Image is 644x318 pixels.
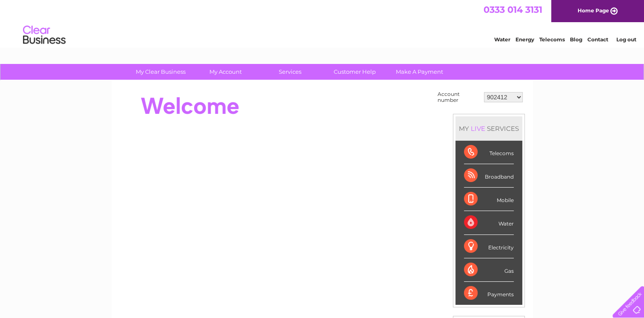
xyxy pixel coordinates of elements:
[126,64,196,80] a: My Clear Business
[464,258,514,282] div: Gas
[515,36,534,43] a: Energy
[539,36,565,43] a: Telecoms
[464,188,514,211] div: Mobile
[469,124,487,133] div: LIVE
[455,116,522,141] div: MY SERVICES
[435,89,482,105] td: Account number
[464,211,514,234] div: Water
[464,164,514,188] div: Broadband
[570,36,582,43] a: Blog
[23,22,66,48] img: logo.png
[616,36,636,43] a: Log out
[384,64,455,80] a: Make A Payment
[587,36,608,43] a: Contact
[464,235,514,258] div: Electricity
[190,64,260,80] a: My Account
[320,64,390,80] a: Customer Help
[255,64,325,80] a: Services
[464,141,514,164] div: Telecoms
[464,282,514,305] div: Payments
[121,5,524,41] div: Clear Business is a trading name of Verastar Limited (registered in [GEOGRAPHIC_DATA] No. 3667643...
[494,36,510,43] a: Water
[484,4,542,15] a: 0333 014 3131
